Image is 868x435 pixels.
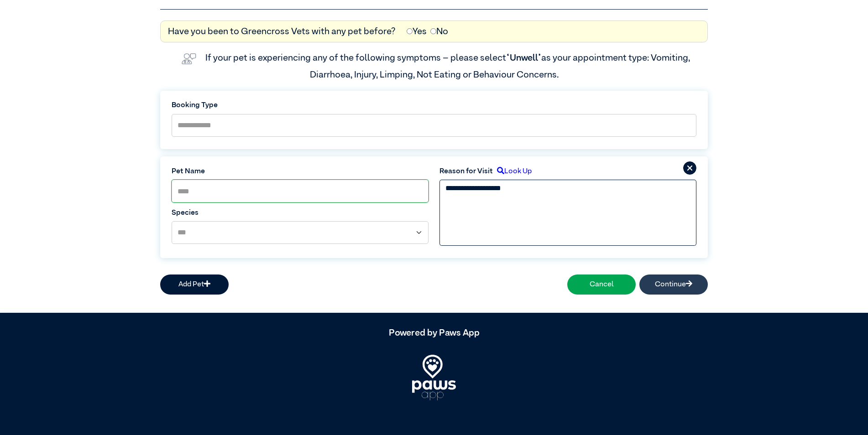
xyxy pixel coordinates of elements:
[412,355,456,400] img: PawsApp
[168,25,396,38] label: Have you been to Greencross Vets with any pet before?
[407,25,427,38] label: Yes
[178,50,200,68] img: vet
[160,274,229,295] button: Add Pet
[430,28,436,34] input: No
[430,25,448,38] label: No
[160,327,708,338] h5: Powered by Paws App
[407,28,413,34] input: Yes
[493,166,532,177] label: Look Up
[172,207,429,218] label: Species
[567,274,636,295] button: Cancel
[205,53,692,79] label: If your pet is experiencing any of the following symptoms – please select as your appointment typ...
[639,274,708,295] button: Continue
[506,53,541,62] span: “Unwell”
[439,166,493,177] label: Reason for Visit
[172,100,696,111] label: Booking Type
[172,166,429,177] label: Pet Name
